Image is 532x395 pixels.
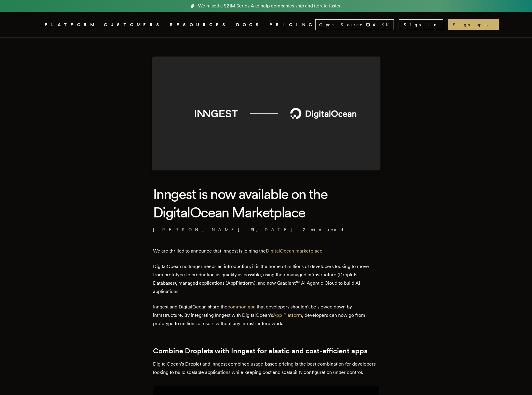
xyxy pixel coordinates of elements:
p: We are thrilled to announce that Inngest is joining the . [153,247,379,255]
p: DigitalOcean no longer needs an introduction; it is the home of millions of developers looking to... [153,262,379,296]
p: DigitalOcean's Droplet and Inngest combined usage-based pricing is the best combination for devel... [153,360,379,377]
a: DOCS [236,21,262,29]
a: CUSTOMERS [104,21,163,29]
span: → [484,22,494,28]
a: DigitalOcean marketplace [266,248,322,254]
button: PLATFORM [45,21,97,29]
a: PRICING [269,21,315,29]
button: RESOURCES [170,21,229,29]
h1: Inngest is now available on the DigitalOcean Marketplace [153,185,379,222]
img: Featured image for Inngest is now available on the DigitalOcean Marketplace blog post [152,57,380,170]
p: Inngest and DigitalOcean share the that developers shouldn't be slowed down by infrastructure. By... [153,303,379,328]
a: [PERSON_NAME] [153,227,240,233]
span: 3 min read [303,227,344,233]
a: Sign up [448,19,499,30]
a: Sign In [399,19,443,30]
a: App Platform [273,312,302,318]
span: 4.9 K [373,22,392,28]
a: common goal [227,304,257,310]
span: Open Source [319,22,363,28]
span: [DATE] [250,227,293,233]
span: We raised a $21M Series A to help companies ship and iterate faster. [198,2,342,10]
h2: Combine Droplets with Inngest for elastic and cost-efficient apps [153,347,379,355]
nav: Global [28,12,504,37]
p: · · [153,227,379,233]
